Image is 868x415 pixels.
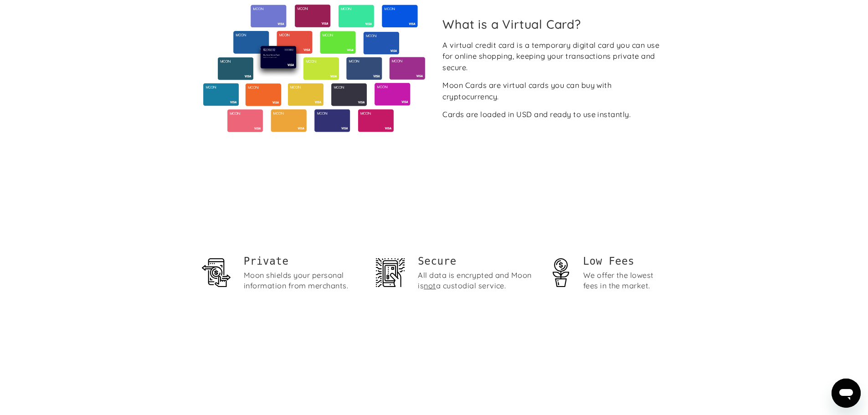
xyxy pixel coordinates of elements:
[442,17,665,31] h2: What is a Virtual Card?
[546,258,575,287] img: Money stewardship
[418,254,535,268] h2: Secure
[202,258,231,287] img: Privacy
[583,270,667,291] div: We offer the lowest fees in the market.
[424,281,436,290] span: not
[244,270,361,291] div: Moon shields your personal information from merchants.
[442,109,631,120] div: Cards are loaded in USD and ready to use instantly.
[244,254,361,268] h1: Private
[376,258,405,287] img: Security
[442,80,665,102] div: Moon Cards are virtual cards you can buy with cryptocurrency.
[418,270,535,291] div: All data is encrypted and Moon is a custodial service.
[202,5,426,132] img: Virtual cards from Moon
[442,40,665,73] div: A virtual credit card is a temporary digital card you can use for online shopping, keeping your t...
[583,254,667,268] h1: Low Fees
[832,379,861,408] iframe: 메시징 창을 시작하는 버튼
